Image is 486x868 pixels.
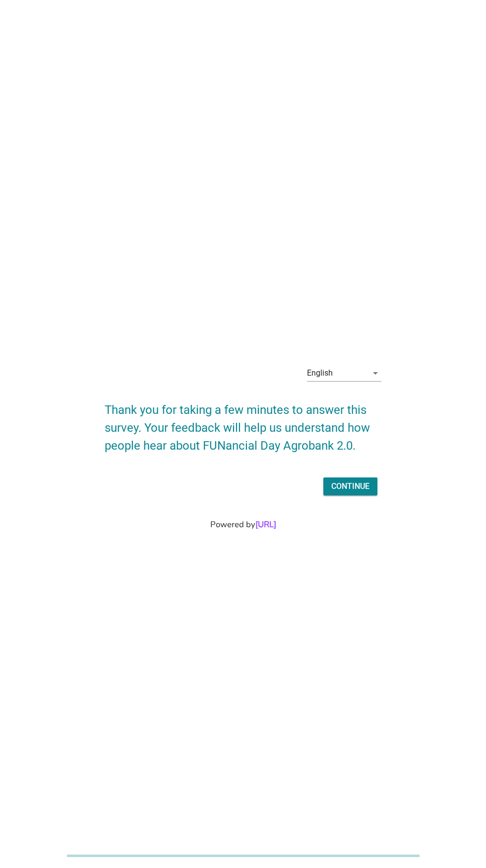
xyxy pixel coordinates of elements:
div: Powered by [12,518,474,531]
i: arrow_drop_down [369,367,381,379]
div: Continue [331,480,369,492]
h2: Thank you for taking a few minutes to answer this survey. Your feedback will help us understand h... [105,391,381,455]
a: [URL] [255,519,276,530]
div: English [307,369,333,378]
button: Continue [323,477,377,495]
